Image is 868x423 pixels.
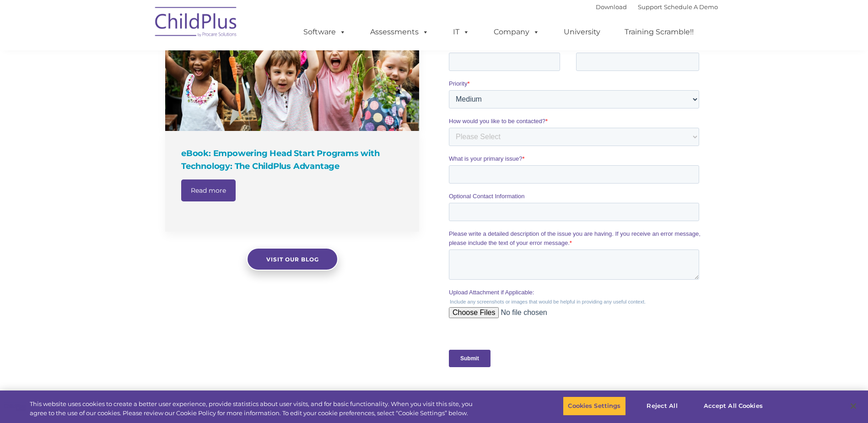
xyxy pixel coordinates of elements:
button: Accept All Cookies [699,396,768,416]
a: Download [596,3,627,11]
font: | [596,3,718,11]
button: Cookies Settings [563,396,625,416]
a: Assessments [361,23,438,41]
h4: eBook: Empowering Head Start Programs with Technology: The ChildPlus Advantage [181,147,405,173]
a: University [555,23,609,41]
a: Visit our blog [247,248,338,271]
span: Visit our blog [266,256,318,263]
a: Company [485,23,549,41]
a: Support [638,3,662,11]
div: This website uses cookies to create a better user experience, provide statistics about user visit... [30,400,477,418]
img: ChildPlus by Procare Solutions [151,0,242,46]
a: Software [294,23,355,41]
a: Schedule A Demo [664,3,718,11]
a: IT [444,23,479,41]
a: Training Scramble!! [615,23,703,41]
button: Close [843,396,863,416]
button: Reject All [634,396,691,416]
a: Read more [181,179,236,201]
